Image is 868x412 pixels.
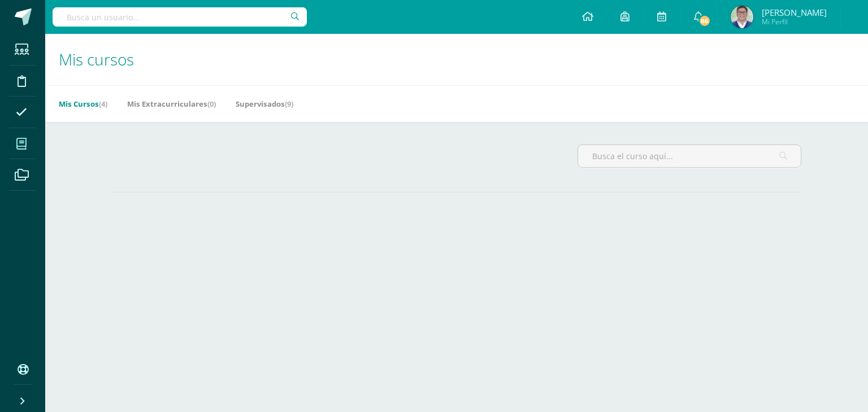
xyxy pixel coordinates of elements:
[762,17,827,27] span: Mi Perfil
[698,15,711,27] span: 86
[59,49,134,70] span: Mis cursos
[236,95,293,113] a: Supervisados(9)
[578,145,801,167] input: Busca el curso aquí...
[59,95,107,113] a: Mis Cursos(4)
[762,7,827,18] span: [PERSON_NAME]
[53,7,307,27] input: Busca un usuario...
[285,99,293,109] span: (9)
[207,99,216,109] span: (0)
[127,95,216,113] a: Mis Extracurriculares(0)
[99,99,107,109] span: (4)
[731,6,753,28] img: 2ab4296ce25518738161d0eb613a9661.png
